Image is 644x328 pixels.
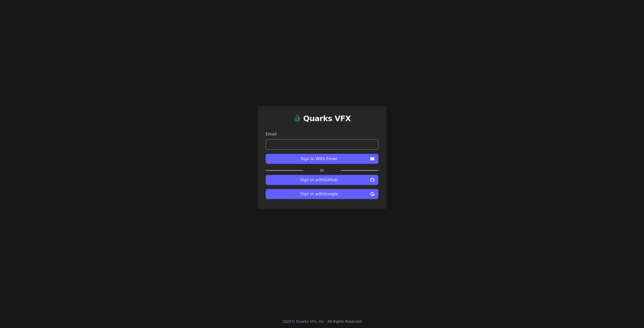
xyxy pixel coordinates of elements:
label: Or [303,168,341,173]
button: Sign In With Email [266,154,378,164]
a: Quarks VFX [303,114,351,127]
div: 2025 © Quarks VFX, Inc - All Rights Reserved [283,319,362,324]
h1: Quarks VFX [303,114,351,123]
span: Sign in with GitHub [270,177,368,183]
button: Sign in withGoogle [266,189,378,199]
span: Sign in with Google [270,191,369,197]
button: Sign in withGitHub [266,175,378,185]
span: Sign In With Email [270,156,368,162]
label: Email [266,131,378,137]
